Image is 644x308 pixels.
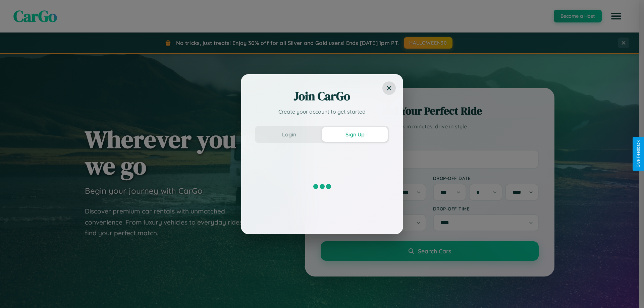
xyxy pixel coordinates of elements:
iframe: Intercom live chat [7,285,23,301]
button: Login [256,127,322,142]
h2: Join CarGo [255,88,389,104]
p: Create your account to get started [255,108,389,116]
button: Sign Up [322,127,388,142]
div: Give Feedback [636,140,641,168]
